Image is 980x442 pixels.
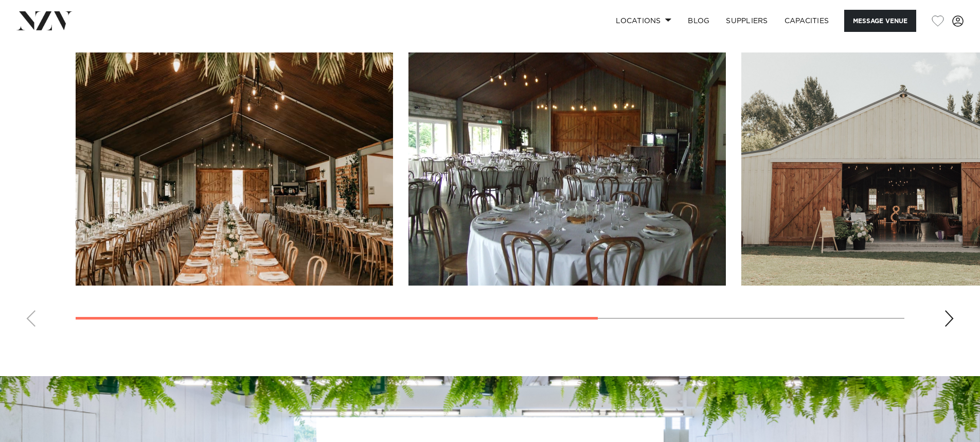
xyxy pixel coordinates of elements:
[408,52,726,286] swiper-slide: 2 / 4
[776,10,838,32] a: Capacities
[16,11,73,30] img: nzv-logo.png
[680,10,718,32] a: BLOG
[844,10,916,32] button: Message Venue
[76,52,393,286] swiper-slide: 1 / 4
[718,10,776,32] a: SUPPLIERS
[608,10,680,32] a: Locations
